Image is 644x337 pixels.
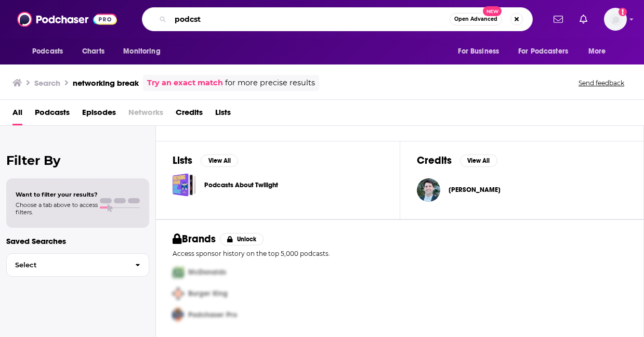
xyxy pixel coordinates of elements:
[451,42,512,61] button: open menu
[173,154,238,167] a: ListsView All
[168,304,188,326] img: Third Pro Logo
[449,186,501,194] a: Drew Conry-Murray
[176,104,203,125] a: Credits
[147,77,223,89] a: Try an exact match
[417,154,497,167] a: CreditsView All
[588,44,606,59] span: More
[173,232,216,245] h2: Brands
[417,154,452,167] h2: Credits
[6,236,149,246] p: Saved Searches
[25,42,76,61] button: open menu
[619,8,627,16] svg: Add a profile image
[220,233,264,245] button: Unlock
[82,44,104,59] span: Charts
[173,154,192,167] h2: Lists
[575,10,592,28] a: Show notifications dropdown
[16,191,98,198] span: Want to filter your results?
[417,178,440,202] img: Drew Conry-Murray
[170,11,450,28] input: Search podcasts, credits, & more...
[7,262,127,268] span: Select
[449,186,501,194] span: [PERSON_NAME]
[168,262,188,283] img: First Pro Logo
[128,104,163,125] span: Networks
[34,78,60,88] h3: Search
[201,154,238,167] button: View All
[6,153,149,168] h2: Filter By
[604,8,627,31] span: Logged in as DaveReddy
[454,17,497,22] span: Open Advanced
[215,104,231,125] a: Lists
[168,283,188,304] img: Second Pro Logo
[6,253,149,277] button: Select
[12,104,22,125] a: All
[123,44,160,59] span: Monitoring
[16,201,98,216] span: Choose a tab above to access filters.
[73,78,139,88] h3: networking break
[450,13,502,25] button: Open AdvancedNew
[32,44,63,59] span: Podcasts
[204,179,278,191] a: Podcasts About Twilight
[17,9,117,29] img: Podchaser - Follow, Share and Rate Podcasts
[188,310,237,319] span: Podchaser Pro
[460,154,497,167] button: View All
[483,6,502,16] span: New
[116,42,174,61] button: open menu
[604,8,627,31] button: Show profile menu
[173,250,627,257] p: Access sponsor history on the top 5,000 podcasts.
[581,42,619,61] button: open menu
[188,289,228,298] span: Burger King
[35,104,70,125] a: Podcasts
[575,79,627,87] button: Send feedback
[75,42,111,61] a: Charts
[604,8,627,31] img: User Profile
[82,104,116,125] a: Episodes
[417,173,627,206] button: Drew Conry-MurrayDrew Conry-Murray
[142,7,533,31] div: Search podcasts, credits, & more...
[173,173,196,197] a: Podcasts About Twilight
[549,10,567,28] a: Show notifications dropdown
[188,268,226,277] span: McDonalds
[511,42,583,61] button: open menu
[225,77,315,89] span: for more precise results
[458,44,499,59] span: For Business
[518,44,568,59] span: For Podcasters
